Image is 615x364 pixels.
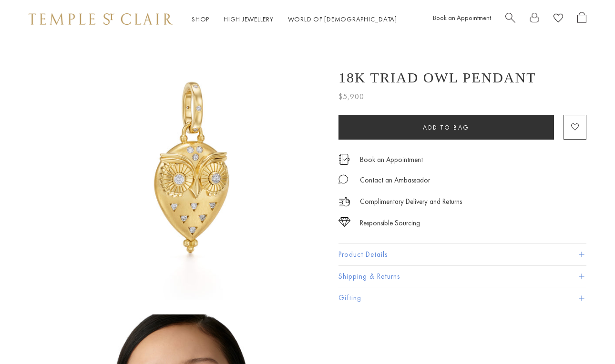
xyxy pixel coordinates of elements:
a: World of [DEMOGRAPHIC_DATA]World of [DEMOGRAPHIC_DATA] [288,15,397,23]
a: High JewelleryHigh Jewellery [224,15,274,23]
a: View Wishlist [553,12,563,27]
span: $5,900 [338,91,364,103]
a: Open Shopping Bag [577,12,586,27]
a: Search [505,12,515,27]
a: ShopShop [192,15,209,23]
img: icon_sourcing.svg [338,217,350,227]
span: Add to bag [423,123,470,131]
a: Book an Appointment [433,13,491,22]
nav: Main navigation [192,13,397,25]
div: Responsible Sourcing [360,217,420,229]
iframe: Gorgias live chat messenger [567,319,605,354]
p: Complimentary Delivery and Returns [360,196,462,208]
img: Temple St. Clair [29,13,173,25]
h1: 18K Triad Owl Pendant [338,70,536,86]
img: MessageIcon-01_2.svg [338,174,348,184]
button: Gifting [338,287,586,309]
img: icon_appointment.svg [338,154,350,165]
button: Shipping & Returns [338,266,586,287]
img: icon_delivery.svg [338,196,350,208]
a: Book an Appointment [360,154,423,165]
button: Product Details [338,244,586,265]
img: P31887-OWLTRIAD [62,38,324,300]
button: Add to bag [338,115,554,140]
div: Contact an Ambassador [360,174,430,186]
